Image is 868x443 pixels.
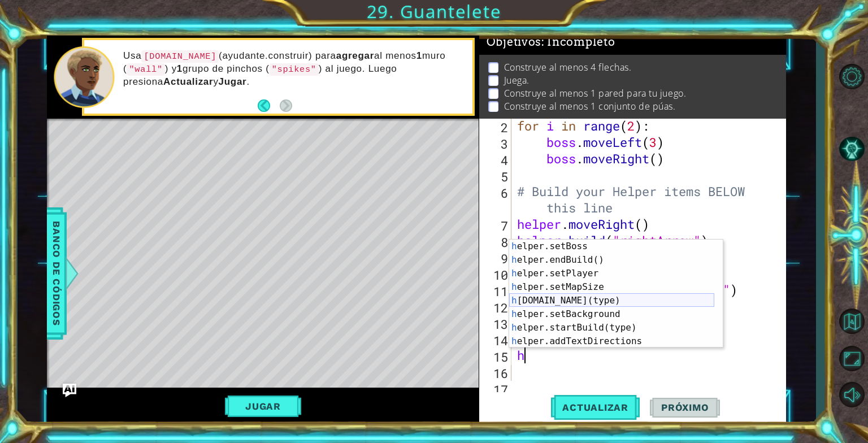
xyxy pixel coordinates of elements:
div: 15 [481,349,511,365]
button: Ask AI [63,384,76,397]
button: Opciones de nivel [835,60,868,93]
span: : Incompleto [541,35,615,49]
div: 5 [481,168,511,185]
p: Usa (ayudante.construir) para al menos muro ( ) y grupo de pinchos ( ) al juego. Luego presiona y . [123,50,465,88]
p: Juega. [504,74,530,86]
div: 18 [481,398,511,414]
button: Sonido apagado [835,379,868,411]
div: 17 [481,381,511,398]
button: Pista IA [835,132,868,165]
p: Construye al menos 1 pared para tu juego. [504,87,687,99]
button: Jugar [225,396,301,417]
strong: Actualizar [163,76,213,87]
button: Maximizar navegador [835,342,868,375]
span: Banco de códigos [47,215,66,332]
strong: 1 [177,63,183,74]
strong: agregar [336,50,374,61]
strong: Jugar [219,76,247,87]
div: 2 [481,119,511,136]
a: Volver al mapa [835,303,868,341]
p: Construye al menos 4 flechas. [504,61,632,73]
div: 4 [481,152,511,168]
button: Próximo [650,392,720,423]
div: 6 [481,185,511,218]
div: 11 [481,283,511,299]
button: Volver al mapa [835,305,868,338]
div: 12 [481,299,511,316]
div: 8 [481,234,511,250]
code: [DOMAIN_NAME] [141,50,219,63]
div: 10 [481,267,511,283]
button: Next [280,99,292,112]
div: 7 [481,218,511,234]
div: 13 [481,316,511,332]
span: Actualizar [551,402,640,413]
p: Construye al menos 1 conjunto de púas. [504,100,676,112]
div: 16 [481,365,511,381]
div: 14 [481,332,511,349]
code: "wall" [127,63,164,76]
span: Próximo [650,402,720,413]
code: "spikes" [270,63,319,76]
div: 9 [481,250,511,267]
div: 3 [481,136,511,152]
span: Objetivos [487,35,615,49]
button: Back [258,99,280,112]
strong: 1 [416,50,422,61]
button: Actualizar [551,392,640,423]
